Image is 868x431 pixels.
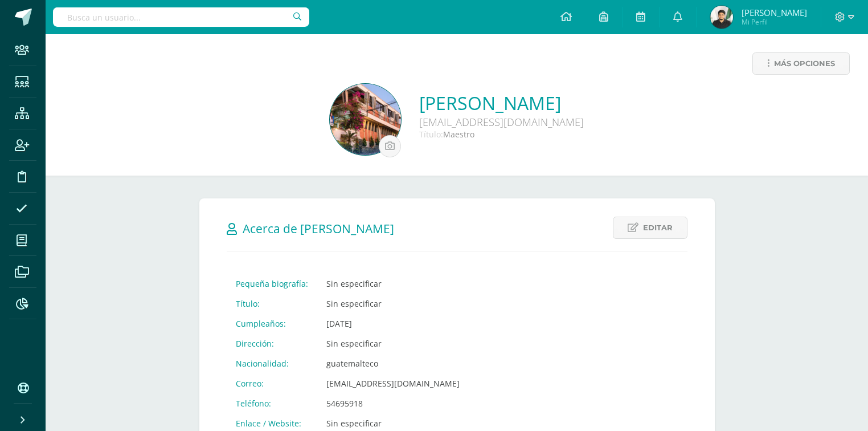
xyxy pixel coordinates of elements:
span: [PERSON_NAME] [742,7,807,18]
input: Busca un usuario... [53,7,309,27]
a: [PERSON_NAME] [419,91,584,115]
td: Sin especificar [317,294,469,314]
span: Mi Perfil [742,17,807,27]
td: Dirección: [227,334,317,353]
td: [DATE] [317,314,469,334]
td: Sin especificar [317,334,469,353]
td: Correo: [227,373,317,393]
td: Cumpleaños: [227,314,317,334]
img: 333b0b311e30b8d47132d334b2cfd205.png [710,6,733,29]
span: Maestro [443,129,474,140]
td: guatemalteco [317,353,469,373]
a: Más opciones [752,52,850,75]
span: Título: [419,129,443,140]
td: Título: [227,294,317,314]
td: 54695918 [317,393,469,413]
span: Editar [643,217,673,238]
td: Pequeña biografía: [227,274,317,294]
td: Teléfono: [227,393,317,413]
div: [EMAIL_ADDRESS][DOMAIN_NAME] [419,115,584,129]
span: Más opciones [774,53,835,74]
span: Acerca de [PERSON_NAME] [243,221,394,237]
a: Editar [613,217,687,239]
td: Nacionalidad: [227,353,317,373]
td: Sin especificar [317,274,469,294]
img: b4a973fd478e9633af229c9f32efae84.png [330,84,401,155]
td: [EMAIL_ADDRESS][DOMAIN_NAME] [317,373,469,393]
